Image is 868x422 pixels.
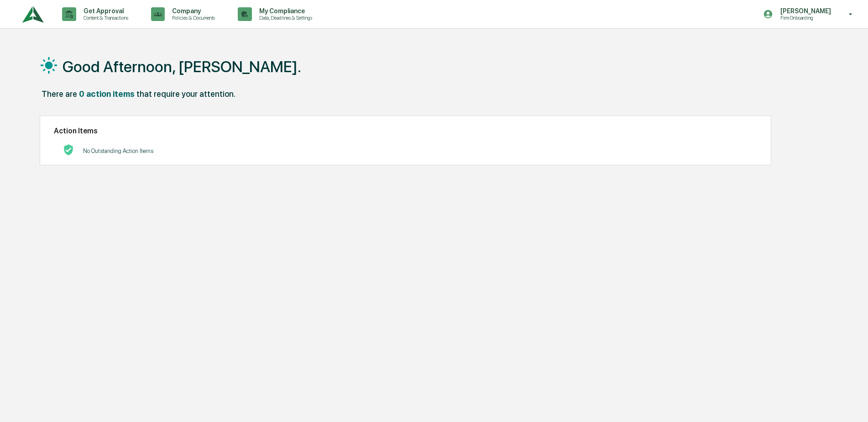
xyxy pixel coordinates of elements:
[76,7,133,15] p: Get Approval
[773,7,836,15] p: [PERSON_NAME]
[63,58,301,76] h1: Good Afternoon, [PERSON_NAME].
[22,2,44,27] img: logo
[79,89,135,99] div: 0 action items
[165,15,220,21] p: Policies & Documents
[773,15,836,21] p: Firm Onboarding
[63,144,74,155] img: No Actions logo
[165,7,220,15] p: Company
[83,148,153,154] p: No Outstanding Action Items
[76,15,133,21] p: Content & Transactions
[136,89,235,99] div: that require your attention.
[252,15,317,21] p: Data, Deadlines & Settings
[42,89,77,99] div: There are
[252,7,317,15] p: My Compliance
[54,127,757,135] h2: Action Items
